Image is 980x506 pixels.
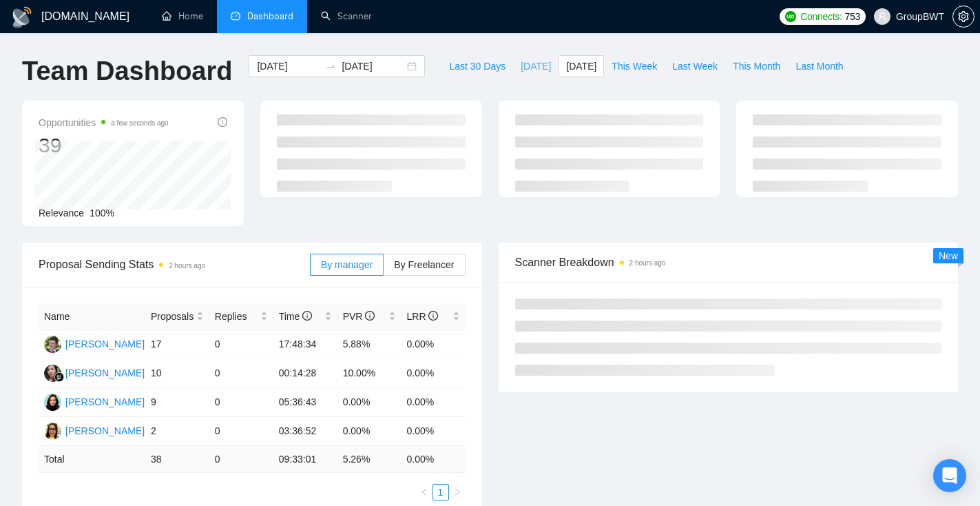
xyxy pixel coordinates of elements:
[145,388,209,417] td: 9
[725,55,788,77] button: This Month
[402,388,466,417] td: 0.00%
[416,484,432,500] button: left
[279,311,312,322] span: Time
[257,59,320,74] input: Start date
[209,303,273,330] th: Replies
[145,417,209,446] td: 2
[209,446,273,473] td: 0
[90,208,114,219] span: 100%
[247,10,293,22] span: Dashboard
[604,55,665,77] button: This Week
[39,303,145,330] th: Name
[953,11,974,22] span: setting
[273,417,337,446] td: 03:36:52
[39,256,310,273] span: Proposal Sending Stats
[449,484,466,500] li: Next Page
[39,114,169,131] span: Opportunities
[273,330,337,359] td: 17:48:34
[788,55,851,77] button: Last Month
[402,446,466,473] td: 0.00 %
[337,417,402,446] td: 0.00%
[939,250,958,261] span: New
[209,417,273,446] td: 0
[612,59,657,74] span: This Week
[785,11,796,22] img: upwork-logo.png
[44,396,145,407] a: SK[PERSON_NAME]
[65,365,145,381] div: [PERSON_NAME]
[44,423,61,440] img: OL
[44,367,145,378] a: SN[PERSON_NAME]
[337,359,402,388] td: 10.00%
[231,11,240,21] span: dashboard
[733,59,780,74] span: This Month
[145,359,209,388] td: 10
[321,10,372,22] a: searchScanner
[215,309,258,324] span: Replies
[337,330,402,359] td: 5.88%
[877,12,887,21] span: user
[209,359,273,388] td: 0
[521,59,551,74] span: [DATE]
[402,359,466,388] td: 0.00%
[54,372,64,382] img: gigradar-bm.png
[343,311,375,322] span: PVR
[402,330,466,359] td: 0.00%
[566,59,596,74] span: [DATE]
[795,59,843,74] span: Last Month
[420,488,428,496] span: left
[209,388,273,417] td: 0
[65,394,145,409] div: [PERSON_NAME]
[453,488,461,496] span: right
[151,309,194,324] span: Proposals
[800,9,842,24] span: Connects:
[218,117,227,127] span: info-circle
[449,59,505,74] span: Last 30 Days
[273,446,337,473] td: 09:33:01
[513,55,559,77] button: [DATE]
[11,6,33,28] img: logo
[337,446,402,473] td: 5.26 %
[933,459,966,492] div: Open Intercom Messenger
[22,55,232,88] h1: Team Dashboard
[145,303,209,330] th: Proposals
[629,259,666,267] time: 2 hours ago
[365,311,375,321] span: info-circle
[559,55,604,77] button: [DATE]
[39,132,169,159] div: 39
[273,388,337,417] td: 05:36:43
[672,59,718,74] span: Last Week
[162,10,203,22] a: homeHome
[407,311,439,322] span: LRR
[325,61,336,72] span: swap-right
[665,55,725,77] button: Last Week
[302,311,312,321] span: info-circle
[145,330,209,359] td: 17
[342,59,404,74] input: End date
[433,485,448,500] a: 1
[209,330,273,359] td: 0
[952,11,974,22] a: setting
[44,425,145,436] a: OL[PERSON_NAME]
[39,208,84,219] span: Relevance
[515,254,942,271] span: Scanner Breakdown
[39,446,145,473] td: Total
[169,262,205,270] time: 2 hours ago
[44,338,145,349] a: AS[PERSON_NAME]
[321,259,373,270] span: By manager
[44,394,61,411] img: SK
[145,446,209,473] td: 38
[44,365,61,382] img: SN
[441,55,513,77] button: Last 30 Days
[428,311,438,321] span: info-circle
[952,6,974,28] button: setting
[432,484,449,500] li: 1
[337,388,402,417] td: 0.00%
[65,423,145,438] div: [PERSON_NAME]
[44,336,61,353] img: AS
[394,259,454,270] span: By Freelancer
[111,119,168,127] time: a few seconds ago
[449,484,466,500] button: right
[273,359,337,388] td: 00:14:28
[845,9,860,24] span: 753
[325,61,336,72] span: to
